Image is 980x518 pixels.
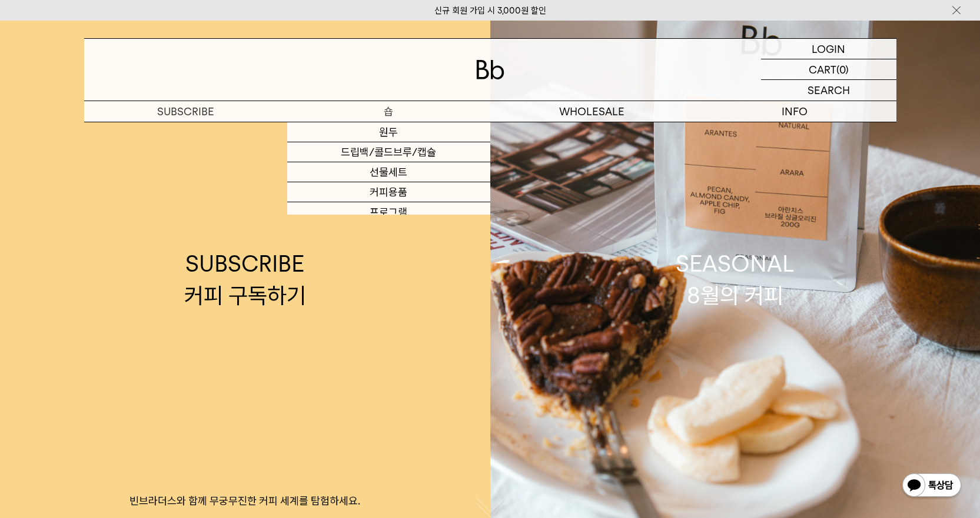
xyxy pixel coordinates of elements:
[476,60,504,79] img: 로고
[84,101,287,122] a: SUBSCRIBE
[287,162,490,182] a: 선물세트
[808,80,850,101] p: SEARCH
[809,59,836,79] p: CART
[184,248,306,310] div: SUBSCRIBE 커피 구독하기
[287,122,490,142] a: 원두
[434,5,546,16] a: 신규 회원 가입 시 3,000원 할인
[490,101,693,122] p: WHOLESALE
[901,472,962,500] img: 카카오톡 채널 1:1 채팅 버튼
[693,101,896,122] p: INFO
[836,59,849,79] p: (0)
[761,59,896,80] a: CART (0)
[676,248,795,310] div: SEASONAL 8월의 커피
[761,39,896,59] a: LOGIN
[287,202,490,222] a: 프로그램
[287,101,490,122] a: 숍
[287,182,490,202] a: 커피용품
[287,142,490,162] a: 드립백/콜드브루/캡슐
[812,39,845,59] p: LOGIN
